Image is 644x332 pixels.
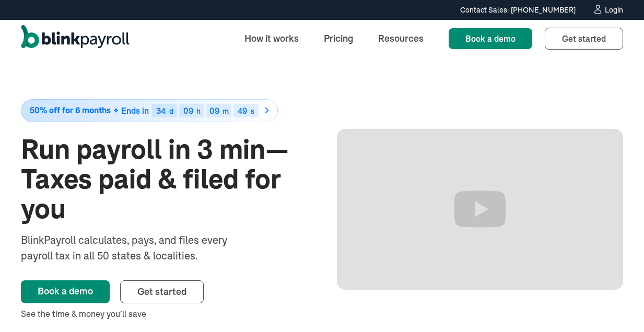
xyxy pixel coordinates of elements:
[169,108,173,115] div: d
[156,105,166,116] span: 34
[370,27,432,50] a: Resources
[196,108,201,115] div: h
[21,99,308,122] a: 50% off for 6 monthsEnds in34d09h09m49s
[315,27,361,50] a: Pricing
[251,108,254,115] div: s
[592,4,623,16] a: Login
[30,106,111,115] span: 50% off for 6 months
[21,135,308,224] h1: Run payroll in 3 min—Taxes paid & filed for you
[183,105,193,116] span: 09
[449,28,532,49] a: Book a demo
[465,33,516,44] span: Book a demo
[209,105,219,116] span: 09
[460,5,576,16] div: Contact Sales: [PHONE_NUMBER]
[605,6,623,14] div: Login
[238,105,247,116] span: 49
[120,280,204,303] a: Get started
[236,27,307,50] a: How it works
[223,108,229,115] div: m
[137,286,186,298] span: Get started
[562,33,606,44] span: Get started
[545,28,623,50] a: Get started
[21,280,110,303] a: Book a demo
[21,25,130,52] a: home
[21,307,308,320] div: See the time & money you’ll save
[121,105,149,116] span: Ends in
[21,232,255,264] div: BlinkPayroll calculates, pays, and files every payroll tax in all 50 states & localities.
[337,129,624,290] iframe: Run Payroll in 3 min with BlinkPayroll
